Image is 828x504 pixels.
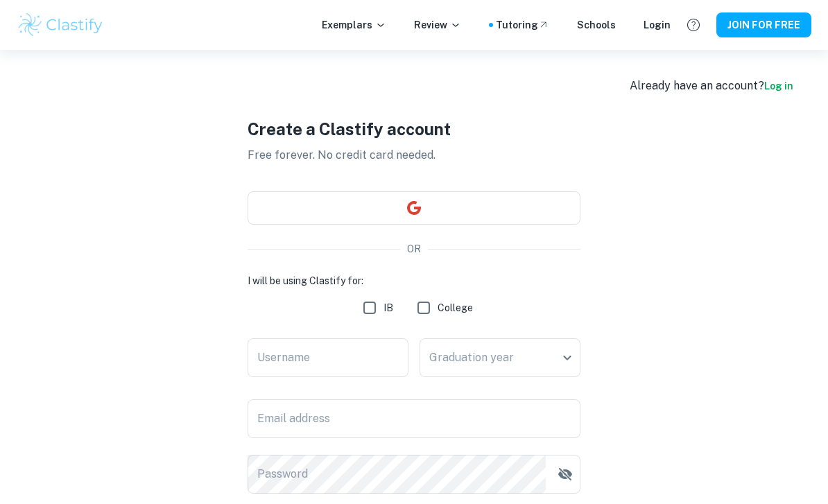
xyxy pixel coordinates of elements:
img: Clastify logo [17,11,105,39]
p: OR [407,241,421,257]
a: Log in [764,80,793,92]
p: Free forever. No credit card needed. [248,147,580,164]
p: Exemplars [322,17,386,33]
a: Schools [577,17,616,33]
button: Help and Feedback [682,13,705,37]
button: JOIN FOR FREE [716,12,811,37]
span: IB [383,300,393,315]
h6: I will be using Clastify for: [248,273,580,288]
a: Tutoring [496,17,549,33]
a: Login [644,17,671,33]
span: College [438,300,473,315]
div: Already have an account? [630,78,793,94]
h1: Create a Clastify account [248,116,580,141]
p: Review [414,17,461,33]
